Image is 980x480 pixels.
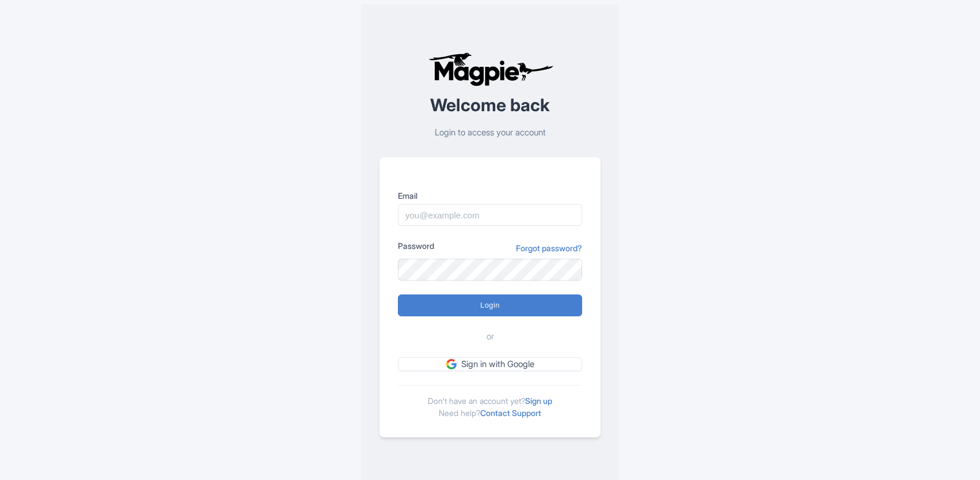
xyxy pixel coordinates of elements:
input: you@example.com [398,204,582,226]
a: Sign up [525,396,552,406]
img: google.svg [446,359,457,369]
h2: Welcome back [379,96,601,115]
label: Password [398,240,434,252]
a: Sign in with Google [398,357,582,372]
a: Forgot password? [516,242,582,254]
a: Contact Support [480,408,541,418]
div: Don't have an account yet? Need help? [398,385,582,419]
span: or [487,330,494,343]
input: Login [398,294,582,316]
label: Email [398,190,582,202]
p: Login to access your account [379,126,601,139]
img: logo-ab69f6fb50320c5b225c76a69d11143b.png [426,52,555,86]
